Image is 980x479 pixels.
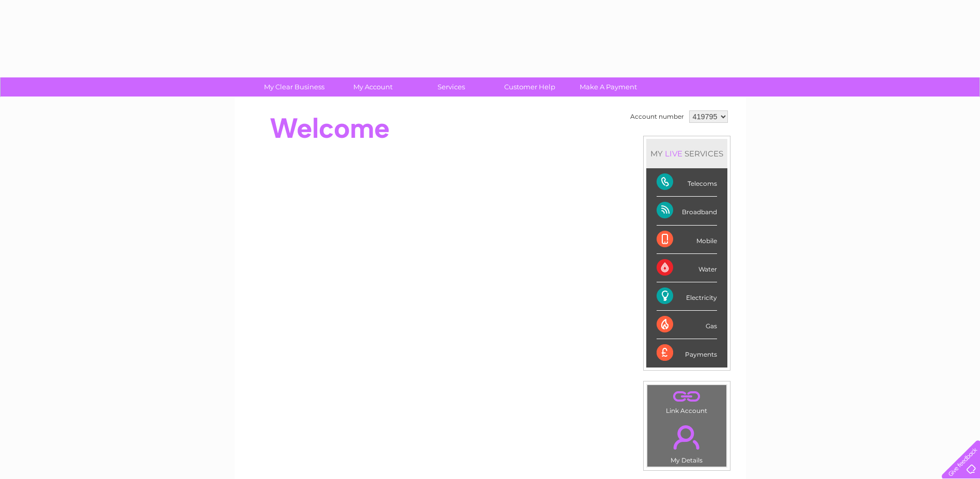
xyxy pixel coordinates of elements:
[566,77,651,97] a: Make A Payment
[330,77,415,97] a: My Account
[657,254,717,282] div: Water
[409,77,494,97] a: Services
[657,282,717,311] div: Electricity
[657,197,717,225] div: Broadband
[657,226,717,254] div: Mobile
[650,388,724,406] a: .
[647,385,727,417] td: Link Account
[628,108,687,125] td: Account number
[650,419,724,455] a: .
[657,311,717,339] div: Gas
[487,77,572,97] a: Customer Help
[657,339,717,367] div: Payments
[663,149,685,158] div: LIVE
[647,417,727,467] td: My Details
[646,139,727,168] div: MY SERVICES
[657,168,717,197] div: Telecoms
[252,77,337,97] a: My Clear Business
